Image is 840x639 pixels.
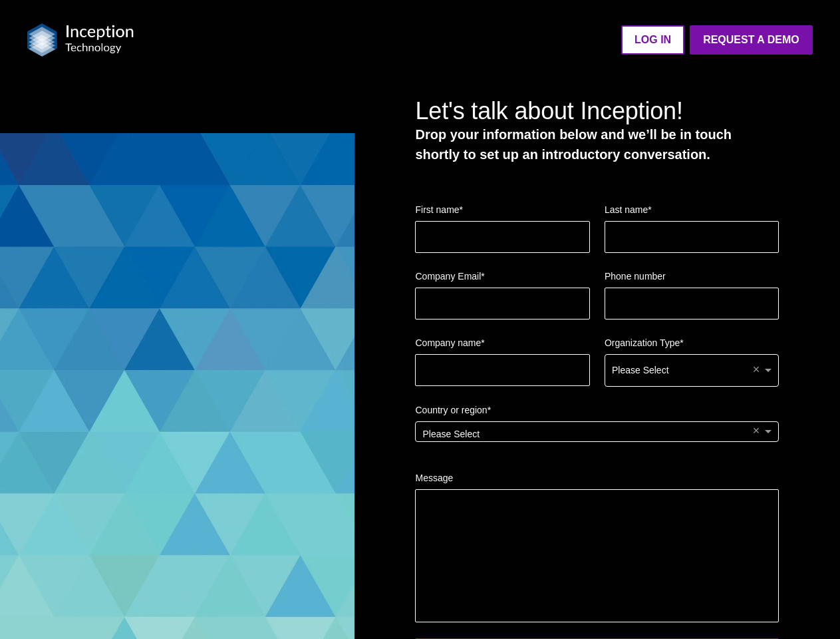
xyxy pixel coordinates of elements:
[703,34,799,45] strong: Request a Demo
[753,425,760,437] span: ×
[415,204,459,215] span: First name
[634,34,671,45] strong: LOG IN
[415,405,487,415] span: Country or region
[612,365,669,375] span: Please Select
[415,337,481,348] span: Company name
[415,124,779,164] p: Drop your information below and we’ll be in touch shortly to set up an introductory conversation.
[422,429,480,439] span: Please Select
[750,355,762,386] span: Clear value
[605,271,666,282] span: Phone number
[605,204,648,215] span: Last name
[605,337,680,348] span: Organization Type
[690,25,813,55] a: Request a Demo
[415,473,453,483] span: Message
[750,422,762,441] span: Clear value
[621,25,684,55] a: LOG IN
[753,363,760,375] span: ×
[415,271,481,282] span: Company Email
[415,97,779,124] h3: Let's talk about Inception!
